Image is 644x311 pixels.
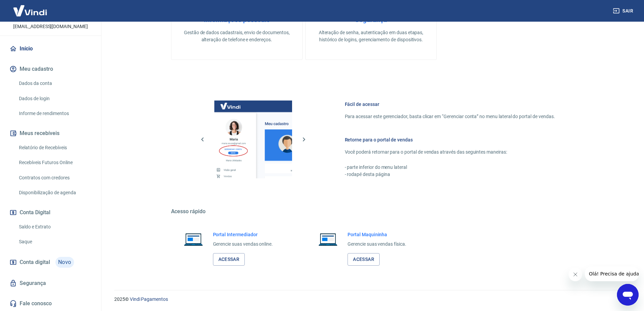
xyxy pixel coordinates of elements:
a: Fale conosco [8,296,93,311]
a: Segurança [8,276,93,291]
a: Vindi Pagamentos [130,296,168,302]
img: Imagem da dashboard mostrando o botão de gerenciar conta na sidebar no lado esquerdo [214,101,292,178]
span: Novo [55,257,74,268]
p: Gestão de dados cadastrais, envio de documentos, alteração de telefone e endereços. [182,29,291,43]
h6: Fácil de acessar [345,101,555,108]
a: Acessar [213,253,245,266]
p: - rodapé desta página [345,171,555,178]
a: Saldo e Extrato [16,220,93,234]
button: Meu cadastro [8,62,93,76]
a: Saque [16,235,93,249]
button: Conta Digital [8,205,93,220]
a: Dados da conta [16,76,93,90]
p: - parte inferior do menu lateral [345,164,555,171]
a: Conta digitalNovo [8,254,93,270]
h6: Portal Intermediador [213,231,273,238]
img: Imagem de um notebook aberto [314,231,342,247]
p: Para acessar este gerenciador, basta clicar em “Gerenciar conta” no menu lateral do portal de ven... [345,113,555,120]
button: Meus recebíveis [8,126,93,141]
iframe: Mensagem da empresa [585,266,639,281]
span: Conta digital [20,258,50,267]
iframe: Fechar mensagem [569,268,582,281]
button: Sair [612,5,636,17]
iframe: Botão para abrir a janela de mensagens [617,284,639,306]
img: Imagem de um notebook aberto [179,231,208,247]
p: Alteração de senha, autenticação em duas etapas, histórico de logins, gerenciamento de dispositivos. [316,29,426,43]
img: Vindi [8,0,52,21]
p: [EMAIL_ADDRESS][DOMAIN_NAME] [13,23,88,30]
h6: Portal Maquininha [348,231,406,238]
h6: Retorne para o portal de vendas [345,136,555,143]
h5: Acesso rápido [171,208,571,215]
a: Relatório de Recebíveis [16,141,93,155]
a: Contratos com credores [16,171,93,185]
p: Você poderá retornar para o portal de vendas através das seguintes maneiras: [345,149,555,156]
a: Dados de login [16,92,93,106]
a: Disponibilização de agenda [16,186,93,200]
p: Gerencie suas vendas online. [213,241,273,248]
a: Informe de rendimentos [16,107,93,120]
a: Início [8,41,93,56]
p: 2025 © [114,296,628,303]
span: Olá! Precisa de ajuda? [4,5,57,10]
a: Acessar [348,253,380,266]
a: Recebíveis Futuros Online [16,156,93,170]
p: Gerencie suas vendas física. [348,241,406,248]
